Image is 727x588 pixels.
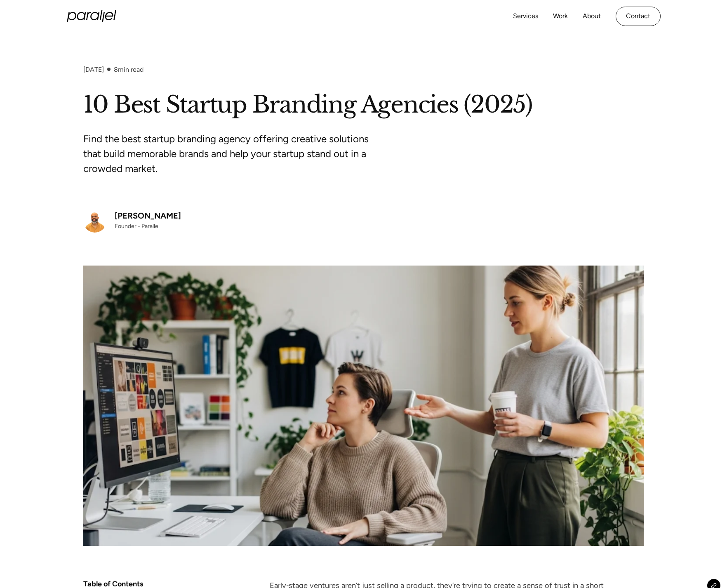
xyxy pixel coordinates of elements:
[83,209,181,233] a: [PERSON_NAME]Founder - Parallel
[83,66,104,73] div: [DATE]
[83,132,393,176] p: Find the best startup branding agency offering creative solutions that build memorable brands and...
[114,66,144,73] div: min read
[513,10,538,22] a: Services
[67,10,116,22] a: home
[83,209,106,233] img: Robin Dhanwani
[83,266,644,546] img: 10 Best Startup Branding Agencies (2025)
[115,209,181,222] div: [PERSON_NAME]
[83,90,644,120] h1: 10 Best Startup Branding Agencies (2025)
[114,66,118,73] span: 8
[616,7,661,26] a: Contact
[553,10,568,22] a: Work
[115,222,181,230] div: Founder - Parallel
[583,10,601,22] a: About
